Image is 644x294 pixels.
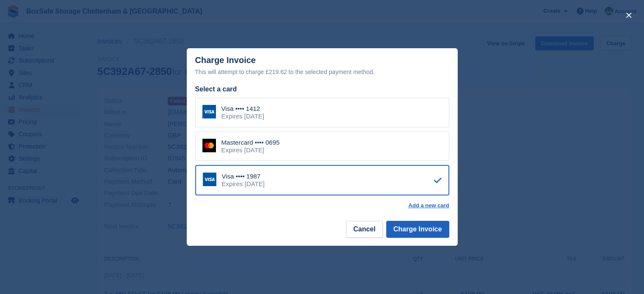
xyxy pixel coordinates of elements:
[202,139,216,152] img: Mastercard Logo
[221,105,264,113] div: Visa •••• 1412
[202,105,216,118] img: Visa Logo
[195,67,449,77] div: This will attempt to charge £219.62 to the selected payment method.
[386,221,449,238] button: Charge Invoice
[222,173,265,180] div: Visa •••• 1987
[195,55,449,77] div: Charge Invoice
[346,221,382,238] button: Cancel
[195,84,449,94] div: Select a card
[222,180,265,188] div: Expires [DATE]
[221,113,264,120] div: Expires [DATE]
[408,202,449,209] a: Add a new card
[221,139,280,146] div: Mastercard •••• 0695
[622,8,636,22] button: close
[221,146,280,154] div: Expires [DATE]
[203,173,216,186] img: Visa Logo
